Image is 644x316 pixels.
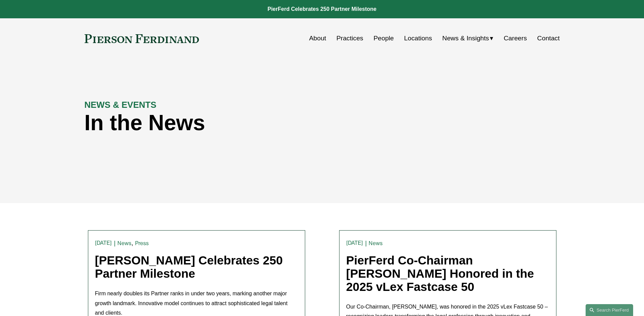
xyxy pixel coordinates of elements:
[346,240,363,246] time: [DATE]
[404,32,432,45] a: Locations
[369,240,383,246] a: News
[95,254,283,280] a: [PERSON_NAME] Celebrates 250 Partner Milestone
[504,32,527,45] a: Careers
[373,32,394,45] a: People
[135,240,149,246] a: Press
[131,239,133,246] span: ,
[442,32,494,45] a: folder dropdown
[537,32,559,45] a: Contact
[346,254,534,293] a: PierFerd Co-Chairman [PERSON_NAME] Honored in the 2025 vLex Fastcase 50
[85,111,441,135] h1: In the News
[85,100,157,110] strong: NEWS & EVENTS
[309,32,326,45] a: About
[442,33,489,44] span: News & Insights
[95,240,112,246] time: [DATE]
[117,240,131,246] a: News
[586,304,633,316] a: Search this site
[336,32,363,45] a: Practices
